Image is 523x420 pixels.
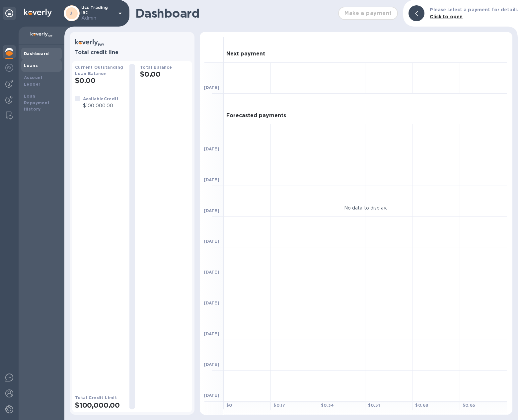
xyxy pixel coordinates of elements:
[226,113,286,119] h3: Forecasted payments
[69,11,74,16] b: UI
[226,403,232,408] b: $ 0
[204,146,219,151] b: [DATE]
[368,403,380,408] b: $ 0.51
[24,75,43,87] b: Account Ledger
[204,270,219,275] b: [DATE]
[204,239,219,244] b: [DATE]
[75,395,117,400] b: Total Credit Limit
[463,403,476,408] b: $ 0.85
[204,300,219,305] b: [DATE]
[321,403,334,408] b: $ 0.34
[5,64,13,72] img: Foreign exchange
[415,403,428,408] b: $ 0.68
[204,85,219,90] b: [DATE]
[81,15,114,22] p: Admin
[344,205,387,211] p: No data to display.
[204,177,219,182] b: [DATE]
[24,51,49,56] b: Dashboard
[226,51,265,57] h3: Next payment
[204,393,219,398] b: [DATE]
[75,49,189,56] h3: Total credit line
[135,6,335,20] h1: Dashboard
[204,331,219,336] b: [DATE]
[24,94,50,112] b: Loan Repayment History
[24,63,38,68] b: Loans
[75,401,124,409] h2: $100,000.00
[273,403,285,408] b: $ 0.17
[83,96,118,101] b: Available Credit
[430,14,463,19] b: Click to open
[81,5,114,22] p: Ucs Trading Inc
[204,362,219,367] b: [DATE]
[140,70,189,78] h2: $0.00
[24,9,52,17] img: Logo
[204,208,219,213] b: [DATE]
[140,65,172,70] b: Total Balance
[75,76,124,85] h2: $0.00
[430,7,518,12] b: Please select a payment for details
[75,65,123,76] b: Current Outstanding Loan Balance
[83,102,118,109] p: $100,000.00
[3,7,16,20] div: Unpin categories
